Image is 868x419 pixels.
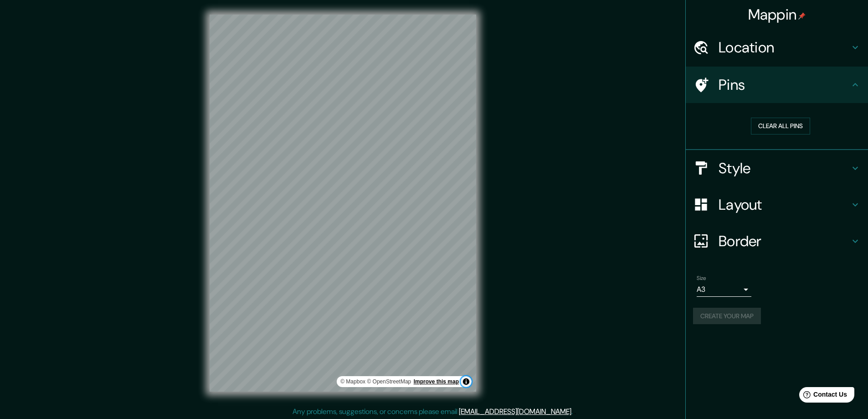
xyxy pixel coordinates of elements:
img: pin-icon.png [798,12,806,20]
a: Map feedback [414,378,459,385]
div: . [573,406,574,417]
a: Mapbox [340,378,365,385]
button: Toggle attribution [461,376,472,387]
div: . [574,406,576,417]
h4: Pins [719,76,850,94]
div: Location [686,29,868,66]
div: Pins [686,67,868,103]
div: Style [686,150,868,186]
button: Clear all pins [751,118,810,134]
h4: Location [719,38,850,57]
div: Layout [686,186,868,223]
div: A3 [697,282,751,297]
div: Border [686,223,868,259]
a: OpenStreetMap [367,378,411,385]
a: [EMAIL_ADDRESS][DOMAIN_NAME] [459,407,571,416]
label: Size [697,274,706,282]
p: Any problems, suggestions, or concerns please email . [293,406,573,417]
h4: Mappin [748,5,806,24]
canvas: Map [210,15,476,392]
iframe: Help widget launcher [787,383,858,409]
h4: Border [719,232,850,250]
h4: Style [719,159,850,177]
h4: Layout [719,196,850,214]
